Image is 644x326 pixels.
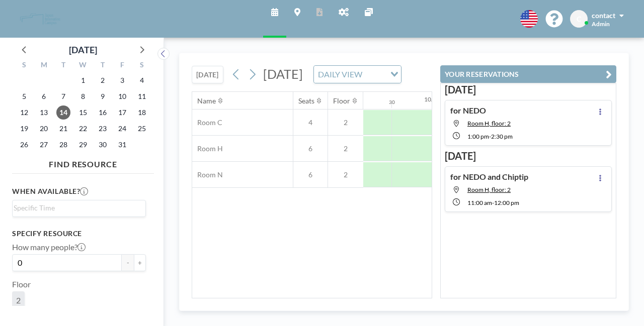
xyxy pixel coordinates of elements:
[76,73,90,87] span: Wednesday, October 1, 2025
[16,295,21,305] span: 2
[445,83,612,96] h3: [DATE]
[12,279,31,289] label: Floor
[15,59,34,72] div: S
[56,122,70,136] span: Tuesday, October 21, 2025
[192,66,223,83] button: [DATE]
[298,96,314,105] div: Seats
[115,89,129,103] span: Friday, October 10, 2025
[56,89,70,103] span: Tuesday, October 7, 2025
[135,89,149,103] span: Saturday, October 11, 2025
[389,99,395,105] div: 30
[135,73,149,87] span: Saturday, October 4, 2025
[314,66,401,83] div: Search for option
[37,122,51,136] span: Monday, October 20, 2025
[12,229,146,238] h3: Specify resource
[96,73,110,87] span: Thursday, October 2, 2025
[293,144,328,153] span: 6
[37,105,51,120] span: Monday, October 13, 2025
[132,59,151,72] div: S
[54,59,73,72] div: T
[56,138,70,152] span: Tuesday, October 28, 2025
[197,96,216,105] div: Name
[96,122,110,136] span: Thursday, October 23, 2025
[489,133,491,140] span: -
[115,138,129,152] span: Friday, October 31, 2025
[12,155,154,169] h4: FIND RESOURCE
[115,105,129,120] span: Friday, October 17, 2025
[112,59,132,72] div: F
[492,199,494,206] span: -
[328,144,363,153] span: 2
[93,59,112,72] div: T
[13,200,145,215] div: Search for option
[467,133,489,140] span: 1:00 PM
[592,11,615,20] span: contact
[424,95,441,103] div: 10AM
[445,150,612,162] h3: [DATE]
[592,20,610,28] span: Admin
[17,105,31,120] span: Sunday, October 12, 2025
[17,138,31,152] span: Sunday, October 26, 2025
[328,118,363,127] span: 2
[96,89,110,103] span: Thursday, October 9, 2025
[16,9,64,29] img: organization-logo
[96,105,110,120] span: Thursday, October 16, 2025
[328,170,363,179] span: 2
[76,89,90,103] span: Wednesday, October 8, 2025
[135,122,149,136] span: Saturday, October 25, 2025
[316,68,364,81] span: DAILY VIEW
[37,89,51,103] span: Monday, October 6, 2025
[37,138,51,152] span: Monday, October 27, 2025
[467,199,492,206] span: 11:00 AM
[365,68,384,81] input: Search for option
[293,118,328,127] span: 4
[17,89,31,103] span: Sunday, October 5, 2025
[14,202,140,213] input: Search for option
[76,105,90,120] span: Wednesday, October 15, 2025
[491,133,513,140] span: 2:30 PM
[96,138,110,152] span: Thursday, October 30, 2025
[17,122,31,136] span: Sunday, October 19, 2025
[263,66,303,81] span: [DATE]
[192,170,223,179] span: Room N
[115,73,129,87] span: Friday, October 3, 2025
[122,254,134,271] button: -
[467,120,511,127] span: Room H, floor: 2
[69,43,97,57] div: [DATE]
[73,59,93,72] div: W
[450,172,528,182] h4: for NEDO and Chiptip
[134,254,146,271] button: +
[494,199,519,206] span: 12:00 PM
[192,118,222,127] span: Room C
[577,15,581,24] span: C
[192,144,223,153] span: Room H
[450,105,486,116] h4: for NEDO
[115,122,129,136] span: Friday, October 24, 2025
[467,186,511,193] span: Room H, floor: 2
[440,65,616,83] button: YOUR RESERVATIONS
[135,105,149,120] span: Saturday, October 18, 2025
[34,59,54,72] div: M
[76,122,90,136] span: Wednesday, October 22, 2025
[76,138,90,152] span: Wednesday, October 29, 2025
[333,96,350,105] div: Floor
[12,242,86,252] label: How many people?
[56,105,70,120] span: Tuesday, October 14, 2025
[293,170,328,179] span: 6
